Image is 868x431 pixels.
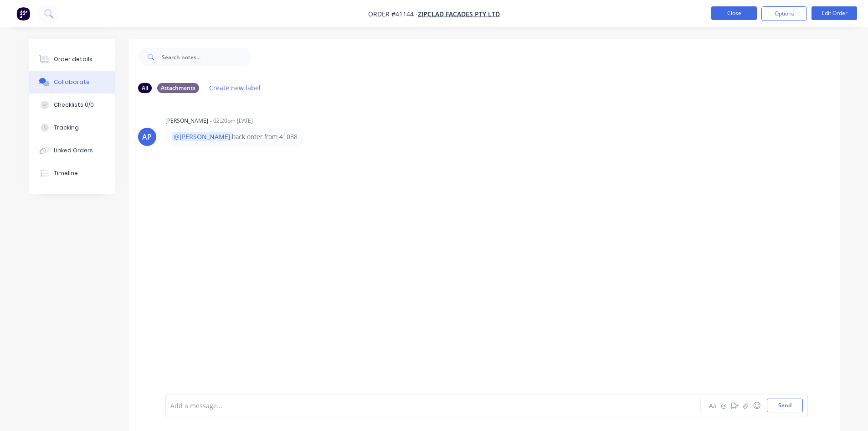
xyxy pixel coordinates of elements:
div: Linked Orders [54,146,93,155]
span: Order #41144 - [368,10,418,18]
div: Collaborate [54,78,90,86]
div: All [138,83,152,93]
div: - 02:20pm [DATE] [210,117,253,125]
div: AP [142,131,152,142]
button: Options [761,6,807,21]
button: ☺ [751,400,762,411]
button: Checklists 0/0 [29,93,115,116]
input: Search notes... [162,48,252,66]
a: Zipclad Facades Pty Ltd [418,10,500,18]
button: Send [767,399,803,412]
button: @ [719,400,729,411]
button: Create new label [205,82,266,94]
button: Order details [29,48,115,71]
div: Timeline [54,169,78,177]
button: Linked Orders [29,139,115,162]
button: Tracking [29,116,115,139]
div: Attachments [157,83,199,93]
img: Factory [16,7,30,21]
button: Edit Order [812,6,857,20]
div: Order details [54,55,92,63]
button: Aa [708,400,719,411]
span: @[PERSON_NAME] [172,132,232,141]
div: Tracking [54,124,79,132]
div: [PERSON_NAME] [165,117,208,125]
button: Close [711,6,757,20]
button: Timeline [29,162,115,185]
p: back order from 41088 [172,132,298,141]
div: Checklists 0/0 [54,101,94,109]
button: Collaborate [29,71,115,93]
